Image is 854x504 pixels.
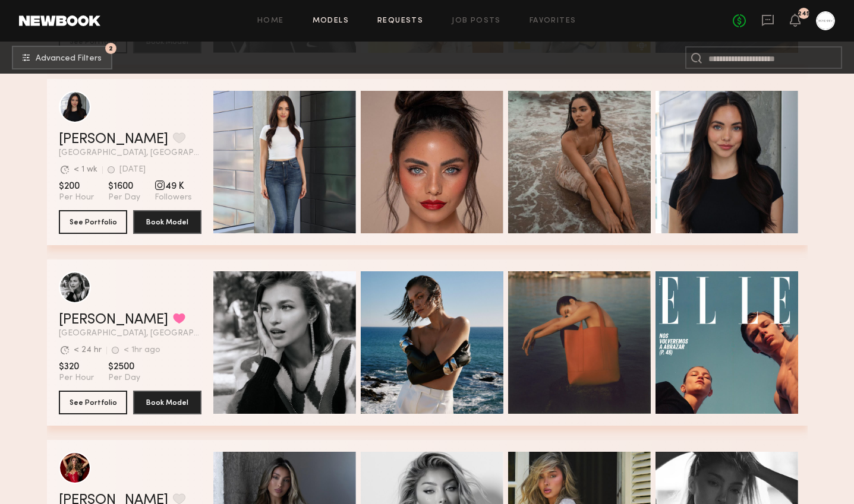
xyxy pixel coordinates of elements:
[109,46,113,51] span: 2
[59,329,201,338] span: [GEOGRAPHIC_DATA], [GEOGRAPHIC_DATA]
[59,210,127,234] button: See Portfolio
[74,166,97,174] div: < 1 wk
[313,17,349,25] a: Models
[124,346,160,354] div: < 1hr ago
[257,17,284,25] a: Home
[133,391,201,414] button: Book Model
[59,373,94,383] span: Per Hour
[108,373,140,383] span: Per Day
[59,180,94,192] span: $200
[530,17,576,25] a: Favorites
[36,55,102,63] span: Advanced Filters
[59,192,94,203] span: Per Hour
[798,11,810,17] div: 245
[59,391,127,414] button: See Portfolio
[108,180,140,192] span: $1600
[108,361,140,373] span: $2500
[155,192,192,203] span: Followers
[59,361,94,373] span: $320
[452,17,501,25] a: Job Posts
[108,192,140,203] span: Per Day
[377,17,423,25] a: Requests
[59,149,201,157] span: [GEOGRAPHIC_DATA], [GEOGRAPHIC_DATA]
[119,166,146,174] div: [DATE]
[59,313,168,327] a: [PERSON_NAME]
[59,132,168,147] a: [PERSON_NAME]
[133,210,201,234] button: Book Model
[12,46,112,69] button: 2Advanced Filters
[74,346,102,354] div: < 24 hr
[155,180,192,192] span: 49 K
